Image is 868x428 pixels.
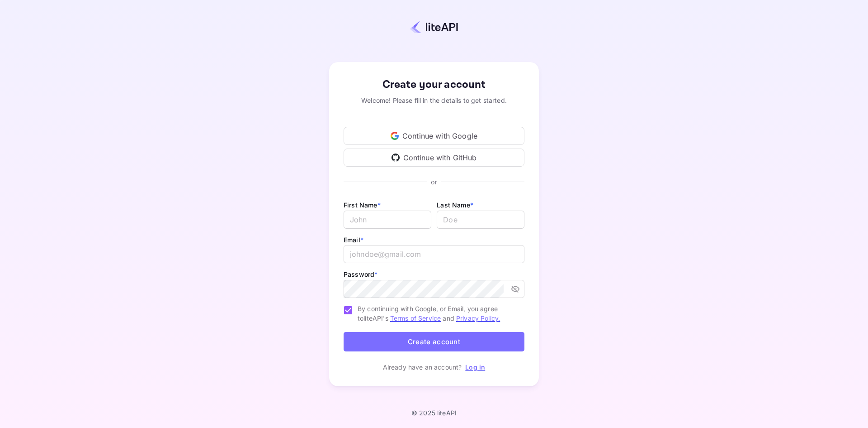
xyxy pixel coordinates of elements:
[344,245,524,263] input: johndoe@gmail.com
[456,314,500,322] a: Privacy Policy.
[344,270,377,278] label: Password
[507,281,524,297] button: toggle password visibility
[465,363,485,371] a: Log in
[344,332,524,351] button: Create account
[390,314,441,322] a: Terms of Service
[344,127,524,145] div: Continue with Google
[344,77,524,93] div: Create your account
[410,20,458,34] img: liteapi
[437,201,473,209] label: Last Name
[383,362,462,372] p: Already have an account?
[344,149,524,167] div: Continue with GitHub
[411,409,457,417] p: © 2025 liteAPI
[437,211,524,229] input: Doe
[344,201,381,209] label: First Name
[344,236,363,244] label: Email
[358,304,517,323] span: By continuing with Google, or Email, you agree to liteAPI's and
[344,96,524,105] div: Welcome! Please fill in the details to get started.
[344,211,431,229] input: John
